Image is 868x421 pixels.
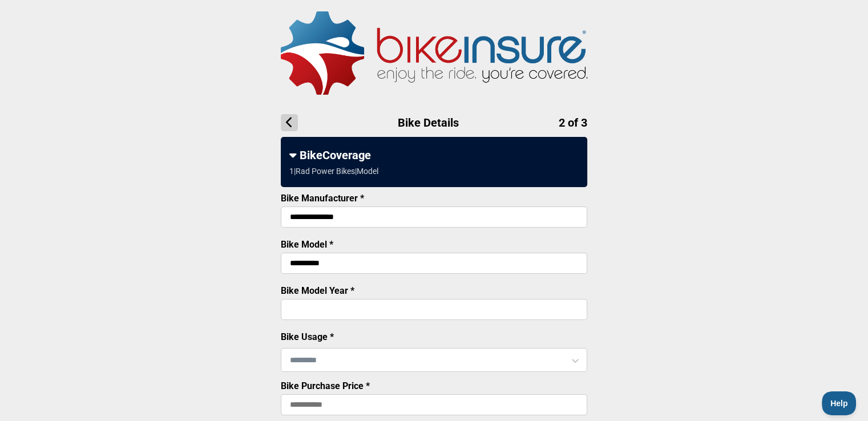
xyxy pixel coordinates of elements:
label: Bike Usage * [281,331,334,342]
h1: Bike Details [281,114,587,131]
span: 2 of 3 [559,116,587,129]
label: Bike Model * [281,239,333,250]
label: Bike Purchase Price * [281,380,370,391]
div: 1 | Rad Power Bikes | Model [289,167,378,176]
label: Bike Model Year * [281,285,354,296]
label: Bike Manufacturer * [281,193,364,204]
div: BikeCoverage [289,148,579,162]
iframe: Toggle Customer Support [822,391,857,415]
